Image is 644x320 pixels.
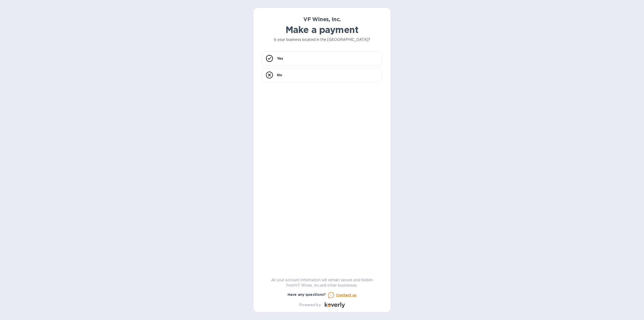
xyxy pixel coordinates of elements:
h1: Make a payment [262,24,382,35]
p: No [277,73,282,78]
b: Have any questions? [288,293,326,297]
u: Contact us [336,293,357,297]
p: All your account information will remain secure and hidden from VF Wines, Inc. and other businesses. [262,277,382,288]
b: VF Wines, Inc. [303,16,341,22]
p: Is your business located in the [GEOGRAPHIC_DATA]? [262,37,382,42]
p: Yes [277,56,283,61]
p: Powered by [299,302,320,308]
